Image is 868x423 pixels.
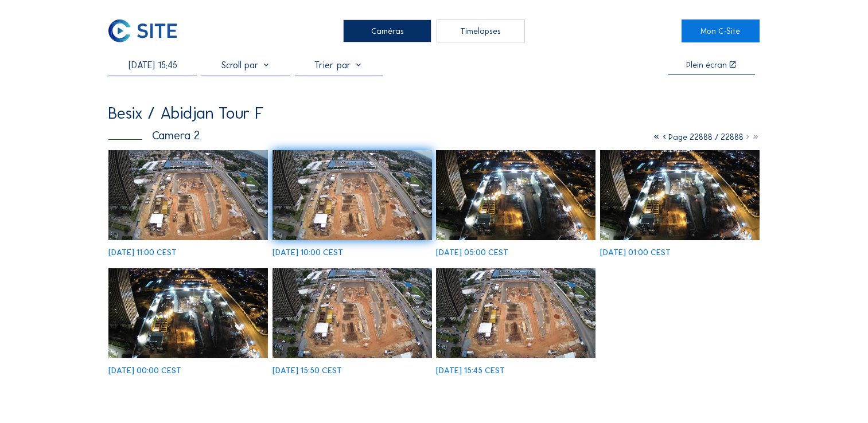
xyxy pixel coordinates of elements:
a: C-SITE Logo [108,19,186,42]
span: Page 22888 / 22888 [668,132,744,142]
div: [DATE] 10:00 CEST [273,248,343,256]
div: [DATE] 15:45 CEST [436,366,505,374]
img: image_8850969 [436,268,595,358]
div: Caméras [343,19,431,42]
img: image_8850890 [108,150,268,240]
img: image_8850957 [273,268,432,358]
div: Timelapses [437,19,525,42]
img: image_8850902 [273,150,432,240]
div: [DATE] 00:00 CEST [108,366,181,374]
div: Besix / Abidjan Tour F [108,105,264,122]
div: [DATE] 15:50 CEST [273,366,342,374]
img: C-SITE Logo [108,19,177,42]
img: image_8850915 [436,150,595,240]
a: Mon C-Site [682,19,760,42]
div: [DATE] 01:00 CEST [600,248,671,256]
img: image_8850924 [600,150,760,240]
div: [DATE] 11:00 CEST [108,248,177,256]
input: Recherche par date 󰅀 [108,60,197,70]
div: Camera 2 [108,130,200,141]
img: image_8850940 [108,268,268,358]
div: Plein écran [686,61,727,69]
div: [DATE] 05:00 CEST [436,248,508,256]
